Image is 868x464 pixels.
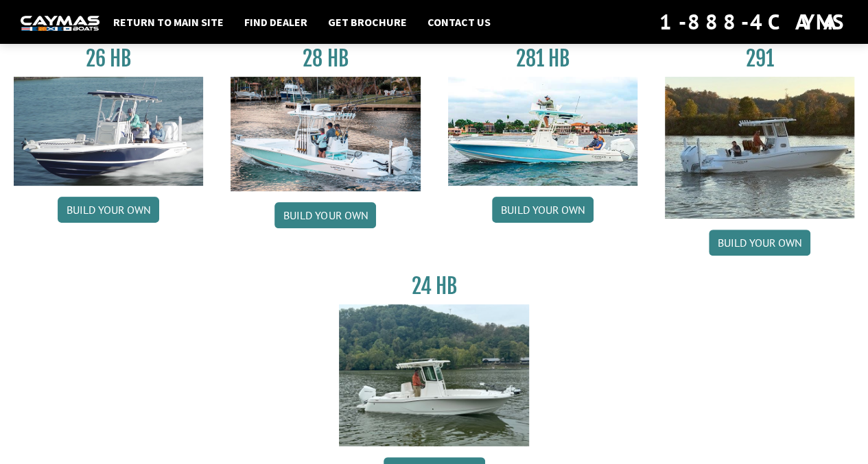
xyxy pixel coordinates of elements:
img: 28_hb_thumbnail_for_caymas_connect.jpg [231,77,420,191]
img: 24_HB_thumbnail.jpg [339,304,528,446]
a: Build your own [274,202,376,228]
h3: 291 [665,46,854,71]
img: 26_new_photo_resized.jpg [14,77,203,186]
h3: 26 HB [14,46,203,71]
img: 28-hb-twin.jpg [448,77,637,186]
a: Build your own [58,197,159,223]
h3: 28 HB [231,46,420,71]
a: Return to main site [106,13,231,31]
a: Get Brochure [321,13,414,31]
a: Contact Us [421,13,497,31]
h3: 24 HB [339,273,528,299]
img: 291_Thumbnail.jpg [665,77,854,219]
a: Build your own [492,197,594,223]
a: Find Dealer [237,13,314,31]
img: white-logo-c9c8dbefe5ff5ceceb0f0178aa75bf4bb51f6bca0971e226c86eb53dfe498488.png [21,16,99,30]
div: 1-888-4CAYMAS [659,7,847,37]
h3: 281 HB [448,46,637,71]
a: Build your own [709,230,810,256]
